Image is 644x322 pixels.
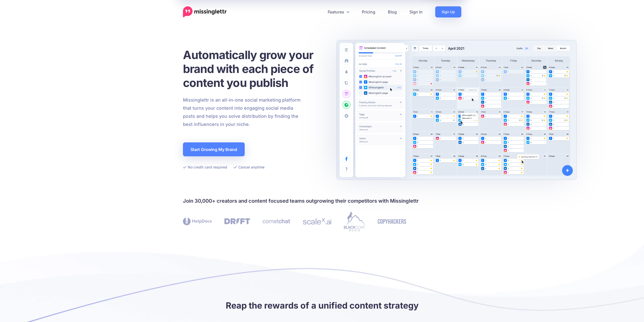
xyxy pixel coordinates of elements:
[183,48,326,90] h1: Automatically grow your brand with each piece of content you publish
[183,300,461,311] h2: Reap the rewards of a unified content strategy
[356,6,382,17] a: Pricing
[183,96,301,128] p: Missinglettr is an all-in-one social marketing platform that turns your content into engaging soc...
[321,6,356,17] a: Features
[183,197,461,205] h4: Join 30,000+ creators and content focused teams outgrowing their competitors with Missinglettr
[234,164,264,170] li: Cancel anytime
[435,6,461,17] a: Sign Up
[403,6,429,17] a: Sign In
[183,164,227,170] li: No credit card required
[183,6,227,17] a: Home
[382,6,403,17] a: Blog
[183,142,245,156] a: Start Growing My Brand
